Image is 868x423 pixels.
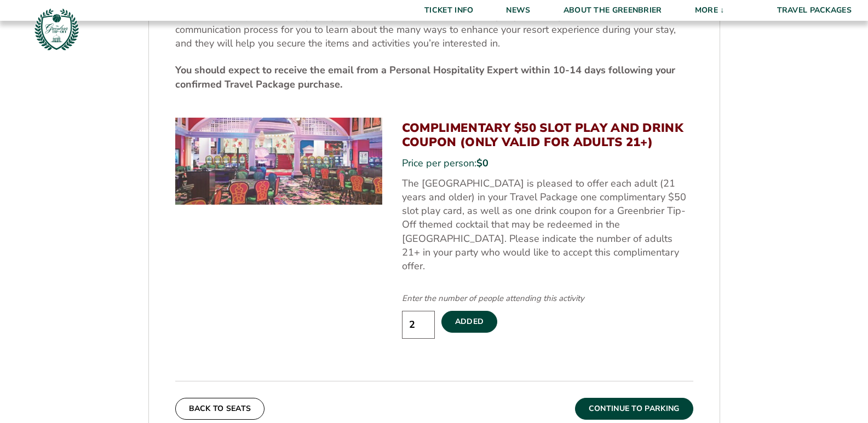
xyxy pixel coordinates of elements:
strong: You should expect to receive the email from a Personal Hospitality Expert within 10-14 days follo... [175,63,675,90]
label: Added [441,311,498,333]
div: Enter the number of people attending this activity [402,293,693,304]
p: The [GEOGRAPHIC_DATA] is pleased to offer each adult (21 years and older) in your Travel Package ... [402,177,693,273]
div: Price per person: [402,157,693,170]
img: Greenbrier Tip-Off [33,5,81,53]
button: Back To Seats [175,398,265,420]
span: $0 [476,157,488,170]
button: Continue To Parking [575,398,693,420]
h3: Complimentary $50 Slot Play and Drink Coupon (Only Valid for Adults 21+) [402,121,693,150]
img: Complimentary $50 Slot Play and Drink Coupon (Only Valid for Adults 21+) [175,118,382,205]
